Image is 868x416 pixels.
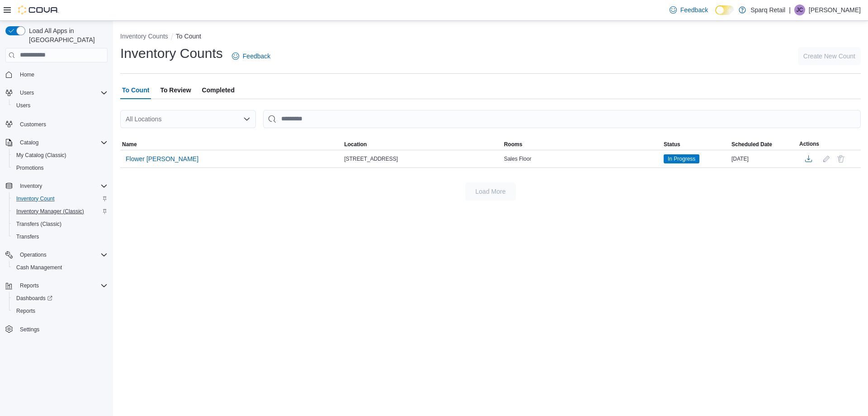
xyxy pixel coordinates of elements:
button: Catalog [16,137,42,148]
button: Customers [2,117,111,130]
a: Dashboards [9,292,111,305]
button: Open list of options [243,115,250,123]
span: Home [16,69,108,80]
p: | [789,5,791,15]
a: Settings [16,324,43,335]
a: Feedback [666,1,712,19]
span: Inventory Count [16,195,55,202]
span: Location [344,141,367,148]
span: Users [16,102,30,109]
div: [DATE] [730,153,797,164]
div: Sales Floor [502,153,662,164]
span: Reports [13,306,108,316]
span: Completed [202,81,235,99]
a: Home [16,69,38,80]
span: Operations [20,251,47,258]
span: Name [122,141,137,148]
span: Home [20,71,34,78]
button: Name [120,139,342,150]
button: Cash Management [9,261,111,274]
span: Operations [16,249,108,260]
span: Status [664,141,680,148]
span: Dashboards [13,293,108,304]
span: Reports [20,282,39,289]
button: Users [2,86,111,99]
a: Users [13,100,34,111]
button: To Count [176,33,201,40]
input: Dark Mode [715,5,734,15]
button: Inventory Counts [120,33,168,40]
button: Operations [16,249,50,260]
span: Reports [16,280,108,291]
span: Users [16,87,108,98]
span: Inventory [20,182,42,190]
span: Cash Management [16,264,62,271]
span: Inventory Manager (Classic) [16,208,84,215]
span: In Progress [668,155,695,163]
a: Feedback [228,47,274,65]
span: Promotions [13,163,108,173]
span: Transfers (Classic) [16,220,61,228]
span: Catalog [16,137,108,148]
span: Scheduled Date [731,141,772,148]
button: Reports [9,305,111,317]
a: Transfers [13,231,42,242]
span: Transfers [13,231,108,242]
button: Location [342,139,502,150]
a: Inventory Manager (Classic) [13,206,88,217]
span: Users [13,100,108,111]
button: Scheduled Date [730,139,797,150]
button: Inventory Manager (Classic) [9,205,111,218]
button: Flower [PERSON_NAME] [122,152,202,166]
a: Dashboards [13,293,56,304]
span: Promotions [16,164,44,172]
button: Edit count details [821,152,832,166]
span: Actions [799,140,819,148]
button: Users [16,87,38,98]
button: Status [662,139,730,150]
button: Reports [16,280,42,291]
img: Cova [18,5,59,14]
span: To Review [160,81,191,99]
span: My Catalog (Classic) [16,152,66,159]
button: My Catalog (Classic) [9,149,111,162]
nav: An example of EuiBreadcrumbs [120,32,861,43]
span: Feedback [243,52,270,61]
span: Transfers [16,233,39,240]
button: Delete [835,153,846,164]
span: Catalog [20,139,38,146]
span: Load More [476,187,506,196]
button: Inventory [16,181,46,191]
button: Create New Count [798,47,861,65]
button: Inventory [2,180,111,192]
span: JC [797,5,803,15]
p: Sparq Retail [750,5,785,15]
span: To Count [122,81,149,99]
button: Home [2,68,111,81]
p: [PERSON_NAME] [809,5,861,15]
span: Settings [20,326,39,333]
h1: Inventory Counts [120,44,223,62]
span: Customers [16,118,108,129]
button: Transfers [9,230,111,243]
span: Users [20,89,34,96]
span: Rooms [504,141,523,148]
button: Catalog [2,136,111,149]
a: Customers [16,119,50,130]
button: Promotions [9,162,111,174]
span: Cash Management [13,262,108,273]
a: My Catalog (Classic) [13,150,70,161]
button: Load More [465,182,516,201]
span: Feedback [680,5,708,14]
span: [STREET_ADDRESS] [344,155,398,163]
button: Reports [2,279,111,292]
span: Customers [20,121,46,128]
span: Create New Count [803,52,855,61]
span: Transfers (Classic) [13,219,108,230]
button: Transfers (Classic) [9,218,111,230]
input: This is a search bar. After typing your query, hit enter to filter the results lower in the page. [263,110,861,128]
button: Inventory Count [9,192,111,205]
span: Flower [PERSON_NAME] [126,154,198,163]
a: Transfers (Classic) [13,219,65,230]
